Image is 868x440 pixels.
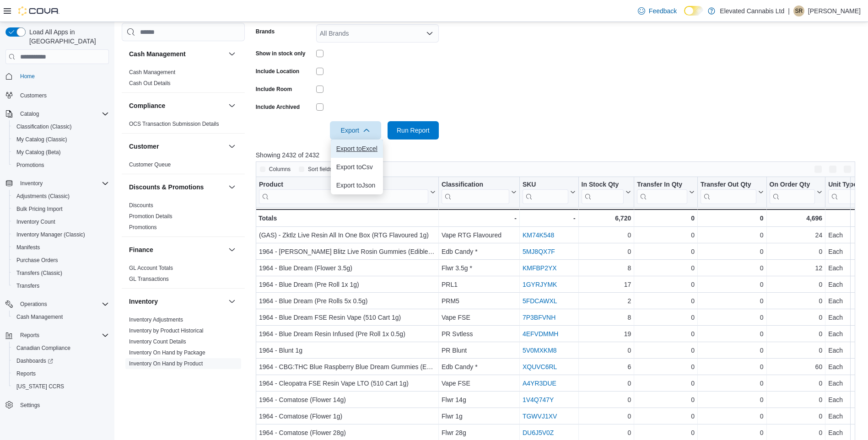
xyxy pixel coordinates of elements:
[769,181,815,189] div: On Order Qty
[13,311,109,322] span: Cash Management
[769,361,822,372] div: 60
[16,136,67,143] span: My Catalog (Classic)
[701,312,763,323] div: 0
[129,245,225,254] button: Finance
[813,164,824,175] button: Keyboard shortcuts
[122,118,245,133] div: Compliance
[129,101,165,110] h3: Compliance
[769,181,815,204] div: On Order Qty
[16,90,50,101] a: Customers
[769,312,822,323] div: 0
[129,360,203,367] span: Inventory On Hand by Product
[129,80,171,87] span: Cash Out Details
[581,345,631,356] div: 0
[13,191,73,202] a: Adjustments (Classic)
[523,264,557,272] a: KMFBP2YX
[16,108,43,119] button: Catalog
[13,368,109,379] span: Reports
[13,311,66,322] a: Cash Management
[442,181,509,204] div: Classification
[523,396,554,403] a: 1V4Q747Y
[769,213,822,224] div: 4,696
[129,224,157,231] a: Promotions
[701,361,763,372] div: 0
[769,295,822,306] div: 0
[442,279,517,290] div: PRL1
[13,121,109,132] span: Classification (Classic)
[256,103,300,111] label: Include Archived
[129,161,171,168] span: Customer Queue
[259,246,436,257] div: 1964 - [PERSON_NAME] Blitz Live Rosin Gummies (Edibles x2)
[259,181,428,204] div: Product
[523,314,555,321] a: 7P3BFVNH
[13,268,66,279] a: Transfers (Classic)
[336,182,377,189] span: Export to Json
[129,297,158,306] h3: Inventory
[16,257,58,264] span: Purchase Orders
[795,5,803,16] span: SR
[2,177,113,190] button: Inventory
[122,263,245,288] div: Finance
[2,329,113,342] button: Reports
[259,181,436,204] button: Product
[701,295,763,306] div: 0
[331,158,383,176] button: Export toCsv
[13,355,109,366] span: Dashboards
[16,299,51,310] button: Operations
[20,92,47,99] span: Customers
[637,230,695,241] div: 0
[388,121,439,140] button: Run Report
[581,328,631,339] div: 19
[684,6,703,16] input: Dark Mode
[808,5,861,16] p: [PERSON_NAME]
[523,281,557,288] a: 1GYRJYMK
[13,191,109,202] span: Adjustments (Classic)
[581,279,631,290] div: 17
[16,178,109,189] span: Inventory
[9,311,113,323] button: Cash Management
[581,312,631,323] div: 8
[335,121,376,140] span: Export
[122,200,245,236] div: Discounts & Promotions
[129,297,225,306] button: Inventory
[5,66,109,435] nav: Complex example
[331,176,383,194] button: Export toJson
[16,89,109,101] span: Customers
[13,242,109,253] span: Manifests
[523,330,559,338] a: 4EFVDMMH
[637,361,695,372] div: 0
[637,295,695,306] div: 0
[701,213,763,224] div: 0
[16,71,38,82] a: Home
[581,246,631,257] div: 0
[397,126,430,135] span: Run Report
[16,399,109,411] span: Settings
[129,69,175,75] a: Cash Management
[523,181,576,204] button: SKU
[523,380,556,387] a: A4YR3DUE
[701,263,763,274] div: 0
[701,328,763,339] div: 0
[16,400,43,411] a: Settings
[2,70,113,83] button: Home
[9,380,113,393] button: [US_STATE] CCRS
[442,295,517,306] div: PRM5
[581,181,631,204] button: In Stock Qty
[129,49,225,59] button: Cash Management
[129,224,157,231] span: Promotions
[256,68,299,75] label: Include Location
[13,368,39,379] a: Reports
[9,279,113,292] button: Transfers
[637,181,695,204] button: Transfer In Qty
[9,120,113,133] button: Classification (Classic)
[129,327,204,334] span: Inventory by Product Historical
[13,255,109,266] span: Purchase Orders
[442,181,509,189] div: Classification
[9,203,113,215] button: Bulk Pricing Import
[20,332,39,339] span: Reports
[20,300,47,308] span: Operations
[259,345,436,356] div: 1964 - Blunt 1g
[637,246,695,257] div: 0
[129,338,186,345] span: Inventory Count Details
[13,204,109,215] span: Bulk Pricing Import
